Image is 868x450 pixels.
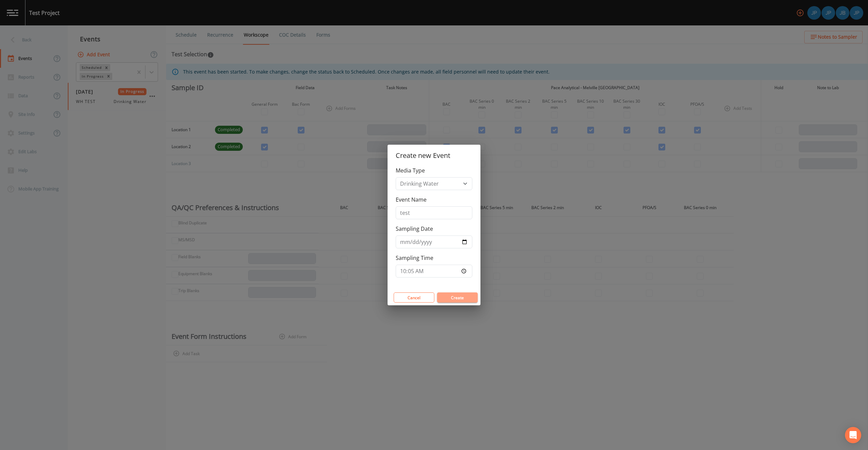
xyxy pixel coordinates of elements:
[437,292,478,303] button: Create
[394,292,434,303] button: Cancel
[388,145,480,166] h2: Create new Event
[845,427,861,443] div: Open Intercom Messenger
[396,225,433,233] label: Sampling Date
[396,196,427,204] label: Event Name
[396,166,425,175] label: Media Type
[396,254,433,262] label: Sampling Time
